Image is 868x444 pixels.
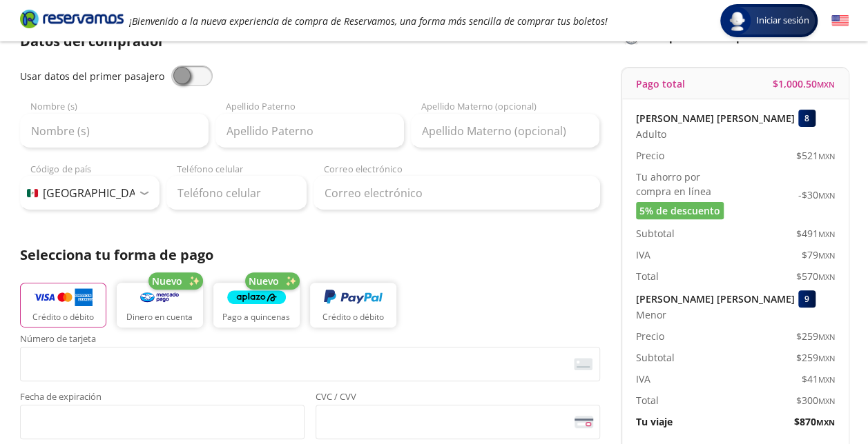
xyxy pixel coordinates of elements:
small: MXN [817,79,835,90]
span: Fecha de expiración [20,392,305,405]
input: Nombre (s) [20,114,209,148]
img: MX [27,189,38,197]
small: MXN [818,151,835,161]
a: Brand Logo [20,8,124,33]
small: MXN [818,190,835,201]
p: Subtotal [636,226,675,241]
button: Pago a quincenas [213,283,300,327]
span: Usar datos del primer pasajero [20,70,164,83]
span: CVC / CVV [316,392,600,405]
span: Adulto [636,127,666,141]
div: 8 [798,110,816,127]
span: Menor [636,307,666,322]
span: Número de tarjeta [20,334,600,347]
img: card [574,358,592,370]
div: 9 [798,290,816,307]
p: [PERSON_NAME] [PERSON_NAME] [636,111,795,125]
iframe: Iframe del código de seguridad de la tarjeta asegurada [322,409,594,435]
input: Correo electrónico [314,176,600,210]
small: MXN [818,250,835,261]
p: Tu viaje [636,414,673,429]
p: Pago total [636,77,685,91]
button: Crédito o débito [20,283,106,327]
span: -$ 30 [798,188,835,202]
input: Apellido Materno (opcional) [411,114,599,148]
i: Brand Logo [20,8,124,29]
span: $ 300 [796,393,835,407]
p: Pago a quincenas [222,311,290,323]
span: $ 570 [796,269,835,283]
p: IVA [636,372,650,386]
p: Total [636,393,659,407]
iframe: Iframe del número de tarjeta asegurada [26,351,594,377]
button: Dinero en cuenta [117,283,203,327]
iframe: Iframe de la fecha de caducidad de la tarjeta asegurada [26,409,298,435]
p: Dinero en cuenta [126,311,193,323]
p: Precio [636,148,664,163]
span: $ 870 [794,414,835,429]
button: Crédito o débito [310,283,396,327]
span: $ 521 [796,148,835,163]
p: Crédito o débito [32,311,94,323]
input: Apellido Paterno [215,114,404,148]
p: Total [636,269,659,283]
small: MXN [818,272,835,282]
span: Nuevo [152,274,182,288]
p: Precio [636,329,664,343]
p: Subtotal [636,350,675,365]
input: Teléfono celular [166,176,307,210]
p: Crédito o débito [322,311,384,323]
p: Tu ahorro por compra en línea [636,170,735,199]
p: Selecciona tu forma de pago [20,245,600,265]
span: $ 491 [796,226,835,241]
em: ¡Bienvenido a la nueva experiencia de compra de Reservamos, una forma más sencilla de comprar tus... [129,14,608,28]
span: 5% de descuento [639,203,720,218]
span: $ 79 [802,248,835,262]
small: MXN [818,229,835,239]
span: Nuevo [249,274,279,288]
p: IVA [636,248,650,262]
small: MXN [816,417,835,427]
span: $ 259 [796,350,835,365]
p: [PERSON_NAME] [PERSON_NAME] [636,292,795,306]
p: Datos del comprador [20,31,600,52]
small: MXN [818,396,835,406]
small: MXN [818,374,835,385]
span: Iniciar sesión [751,14,815,28]
small: MXN [818,353,835,363]
button: English [831,12,849,30]
span: $ 1,000.50 [773,77,835,91]
small: MXN [818,332,835,342]
span: $ 41 [802,372,835,386]
span: $ 259 [796,329,835,343]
